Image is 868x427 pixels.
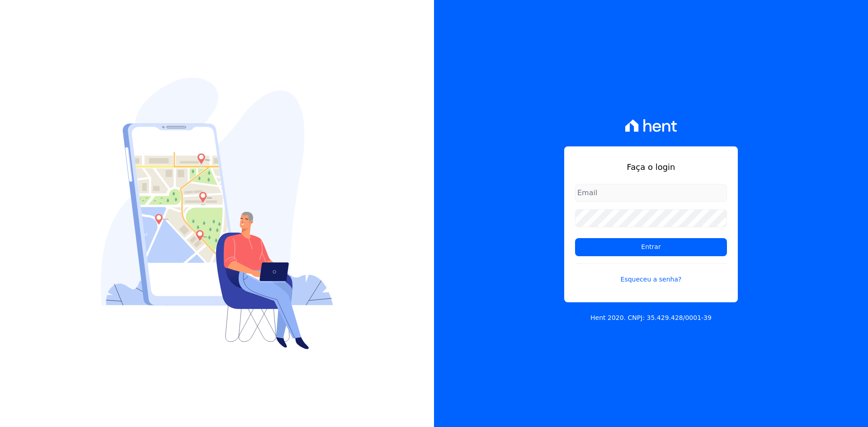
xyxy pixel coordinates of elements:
input: Entrar [575,238,727,256]
h1: Faça o login [575,161,727,173]
img: Login [101,78,333,349]
a: Esqueceu a senha? [575,263,727,284]
input: Email [575,184,727,202]
p: Hent 2020. CNPJ: 35.429.428/0001-39 [590,313,712,323]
